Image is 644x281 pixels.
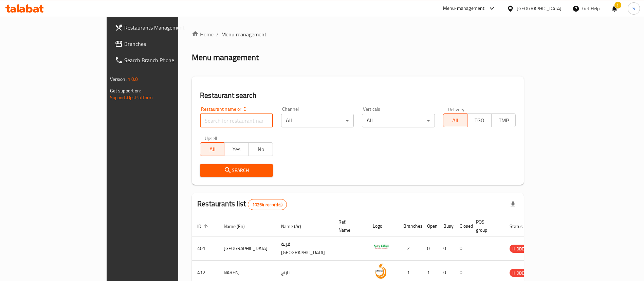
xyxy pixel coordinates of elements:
th: Open [422,216,438,236]
div: All [362,114,435,127]
span: 1.0.0 [128,75,138,84]
span: Name (En) [224,222,254,230]
button: All [443,113,467,127]
th: Logo [367,216,398,236]
span: Yes [227,144,246,154]
td: 0 [438,236,454,261]
input: Search for restaurant name or ID.. [200,114,273,127]
span: HIDDEN [510,269,530,277]
div: Export file [505,196,521,213]
button: Yes [224,142,249,156]
span: Version: [110,75,127,84]
span: No [252,144,270,154]
a: Search Branch Phone [109,52,214,68]
span: Status [510,222,532,230]
div: Menu-management [443,4,485,13]
a: Restaurants Management [109,19,214,36]
div: Total records count [248,199,287,210]
button: TMP [491,113,516,127]
button: TGO [467,113,492,127]
img: NARENJ [373,263,390,280]
span: ID [197,222,210,230]
span: Name (Ar) [281,222,310,230]
td: 0 [454,236,471,261]
button: No [249,142,273,156]
span: Search Branch Phone [124,56,209,64]
label: Delivery [448,107,465,111]
td: قرية [GEOGRAPHIC_DATA] [276,236,333,261]
span: POS group [476,218,496,234]
span: TMP [494,116,513,125]
label: Upsell [205,136,217,140]
span: Restaurants Management [124,23,209,32]
div: HIDDEN [510,245,530,253]
span: Search [205,166,268,175]
span: All [203,144,222,154]
span: S [632,5,635,12]
h2: Restaurants list [197,199,287,210]
button: All [200,142,224,156]
span: Branches [124,40,209,48]
div: [GEOGRAPHIC_DATA] [517,5,562,12]
span: Menu management [221,30,266,38]
span: Ref. Name [338,218,359,234]
th: Busy [438,216,454,236]
td: 2 [398,236,422,261]
span: HIDDEN [510,245,530,253]
nav: breadcrumb [192,30,524,38]
h2: Restaurant search [200,90,516,101]
th: Branches [398,216,422,236]
li: / [216,30,219,38]
div: All [281,114,354,127]
span: TGO [470,116,489,125]
td: [GEOGRAPHIC_DATA] [218,236,276,261]
h2: Menu management [192,52,259,63]
a: Branches [109,36,214,52]
button: Search [200,164,273,177]
span: 10254 record(s) [248,201,287,208]
span: All [446,116,465,125]
th: Closed [454,216,471,236]
span: Get support on: [110,86,141,95]
img: Spicy Village [373,239,390,256]
a: Support.OpsPlatform [110,93,153,102]
td: 0 [422,236,438,261]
